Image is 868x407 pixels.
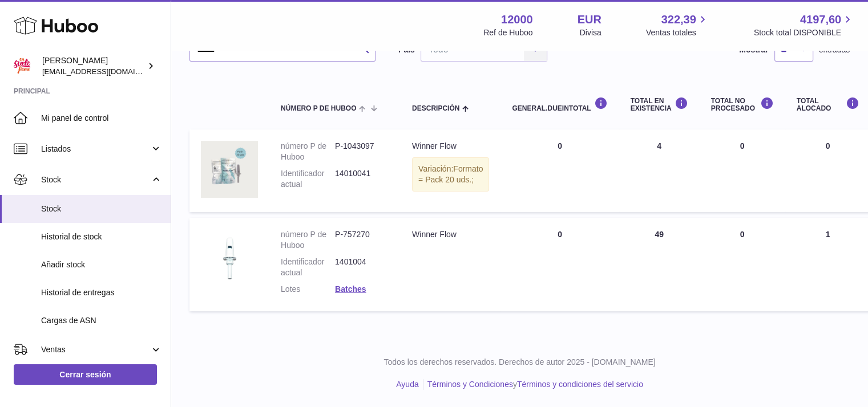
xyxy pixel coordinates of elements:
span: Historial de stock [41,231,162,242]
div: [PERSON_NAME] [42,55,145,77]
td: 49 [619,218,700,311]
span: Mi panel de control [41,113,162,124]
td: 4 [619,129,700,212]
strong: 12000 [501,12,533,27]
div: Total NO PROCESADO [711,97,774,112]
span: Historial de entregas [41,287,162,298]
a: Cerrar sesión [14,364,157,385]
div: general.dueInTotal [512,97,607,112]
span: Stock total DISPONIBLE [754,27,854,38]
a: Ayuda [396,380,418,389]
a: Términos y Condiciones [427,380,513,389]
td: 0 [500,218,619,311]
img: product image [201,229,258,286]
span: Listados [41,144,150,154]
div: Total ALOCADO [797,97,859,112]
span: Descripción [412,105,459,112]
span: Stock [41,174,150,185]
img: product image [201,141,258,198]
td: 0 [700,218,785,311]
span: [EMAIL_ADDRESS][DOMAIN_NAME] [42,67,168,76]
dd: 14010041 [335,168,389,190]
a: 322,39 Ventas totales [646,12,709,38]
span: Formato = Pack 20 uds.; [418,164,483,184]
div: Winner Flow [412,141,489,152]
a: 4197,60 Stock total DISPONIBLE [754,12,854,38]
span: Añadir stock [41,259,162,270]
span: 4197,60 [800,12,841,27]
span: 322,39 [661,12,696,27]
a: Términos y condiciones del servicio [517,380,643,389]
div: Ref de Huboo [483,27,532,38]
div: Variación: [412,157,489,192]
dd: 1401004 [335,257,389,278]
span: número P de Huboo [281,105,356,112]
td: 0 [700,129,785,212]
dt: número P de Huboo [281,229,335,251]
div: Divisa [580,27,601,38]
span: Ventas totales [646,27,709,38]
dd: P-757270 [335,229,389,251]
dt: Identificador actual [281,168,335,190]
strong: EUR [578,12,601,27]
dt: Identificador actual [281,257,335,278]
span: Ventas [41,344,150,355]
div: Winner Flow [412,229,489,240]
td: 0 [500,129,619,212]
img: mar@ensuelofirme.com [14,58,31,75]
dt: Lotes [281,284,335,295]
dt: número P de Huboo [281,141,335,162]
li: y [423,379,643,390]
span: Stock [41,203,162,214]
div: Total en EXISTENCIA [631,97,688,112]
a: Batches [335,284,366,294]
dd: P-1043097 [335,141,389,162]
span: Cargas de ASN [41,315,162,326]
p: Todos los derechos reservados. Derechos de autor 2025 - [DOMAIN_NAME] [180,357,859,368]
